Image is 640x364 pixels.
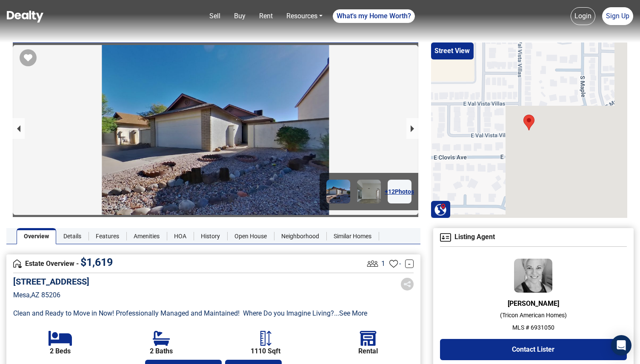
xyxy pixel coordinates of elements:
h4: Estate Overview - [13,259,365,268]
img: Dealty - Buy, Sell & Rent Homes [7,11,43,23]
a: Similar Homes [326,228,379,244]
img: Search Homes at Dealty [434,203,447,216]
a: What's my Home Worth? [333,9,415,23]
a: Details [56,228,89,244]
a: +12Photos [388,180,411,203]
a: Overview [17,228,56,244]
img: Agent [514,259,552,293]
b: 1110 Sqft [251,347,280,355]
a: ...See More [334,309,367,317]
a: Sign Up [602,7,633,25]
button: next slide / item [406,118,418,139]
a: History [194,228,227,244]
img: Favourites [389,260,398,268]
div: Open Intercom Messenger [611,335,631,356]
a: HOA [167,228,194,244]
b: Rental [358,347,378,355]
img: Agent [440,233,451,242]
a: Resources [283,8,326,25]
img: Image [326,180,350,203]
img: Image [357,180,381,203]
button: Contact Lister [440,339,627,360]
span: - [399,259,401,269]
a: Neighborhood [274,228,326,244]
span: Clean and Ready to Move in Now! Professionally Managed and Maintained! Where Do you Imagine Living? [13,309,334,317]
a: Open House [227,228,274,244]
span: 1 [381,259,385,269]
p: MLS # 6931050 [440,323,627,332]
b: 2 Baths [150,347,173,355]
a: Rent [256,8,276,25]
a: Sell [206,8,224,25]
a: Features [89,228,126,244]
h4: Listing Agent [440,233,627,242]
a: Login [571,7,595,25]
button: previous slide / item [13,118,25,139]
p: ( Tricon American Homes ) [440,311,627,320]
a: - [405,260,414,268]
a: Buy [231,8,249,25]
button: Street View [431,42,474,59]
img: Listing View [365,256,380,271]
h6: [PERSON_NAME] [440,299,627,308]
a: Amenities [126,228,167,244]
